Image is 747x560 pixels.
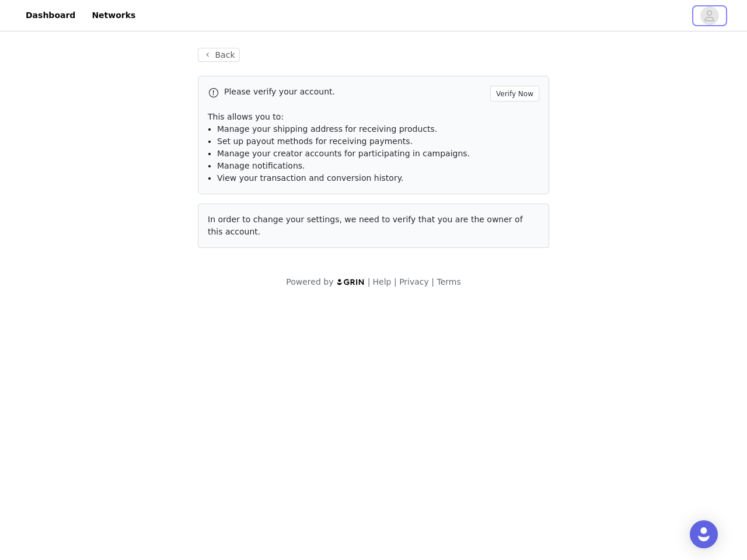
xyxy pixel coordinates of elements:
[336,278,365,286] img: logo
[368,277,371,286] span: |
[224,86,486,98] p: Please verify your account.
[217,149,470,158] span: Manage your creator accounts for participating in campaigns.
[198,48,240,62] button: Back
[394,277,397,286] span: |
[208,215,523,236] span: In order to change your settings, we need to verify that you are the owner of this account.
[704,6,715,25] div: avatar
[490,86,539,101] button: Verify Now
[690,520,718,548] div: Open Intercom Messenger
[85,2,142,29] a: Networks
[217,161,305,170] span: Manage notifications.
[437,277,460,286] a: Terms
[399,277,429,286] a: Privacy
[217,136,413,146] span: Set up payout methods for receiving payments.
[208,111,539,123] p: This allows you to:
[19,2,82,29] a: Dashboard
[217,173,403,183] span: View your transaction and conversion history.
[373,277,392,286] a: Help
[217,124,437,134] span: Manage your shipping address for receiving products.
[286,277,333,286] span: Powered by
[431,277,434,286] span: |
